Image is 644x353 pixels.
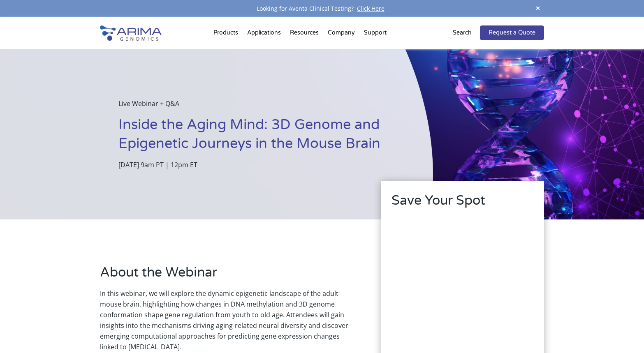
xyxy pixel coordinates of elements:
a: Request a Quote [480,25,544,40]
img: Arima-Genomics-logo [100,25,162,41]
h2: About the Webinar [100,263,357,288]
div: Looking for Aventa Clinical Testing? [100,3,544,14]
p: [DATE] 9am PT | 12pm ET [118,159,392,170]
p: Live Webinar + Q&A [118,98,392,115]
p: Search [453,28,472,38]
h2: Save Your Spot [391,191,534,216]
h1: Inside the Aging Mind: 3D Genome and Epigenetic Journeys in the Mouse Brain [118,115,392,159]
a: Click Here [354,5,388,12]
p: In this webinar, we will explore the dynamic epigenetic landscape of the adult mouse brain, highl... [100,288,357,352]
